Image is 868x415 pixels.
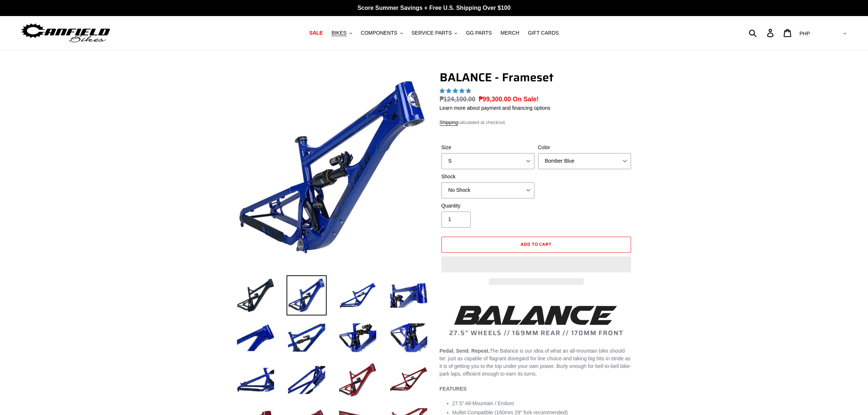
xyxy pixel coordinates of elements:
[501,30,519,36] span: MERCH
[440,70,633,84] h1: BALANCE - Frameset
[441,237,631,253] button: Add to cart
[389,360,429,400] img: Load image into Gallery viewer, BALANCE - Frameset
[412,30,452,36] span: SERVICE PARTS
[338,275,378,315] img: Load image into Gallery viewer, BALANCE - Frameset
[408,28,461,38] button: SERVICE PARTS
[441,144,534,151] label: Size
[328,28,355,38] button: BIKES
[440,120,458,126] a: Shipping
[236,275,276,315] img: Load image into Gallery viewer, BALANCE - Frameset
[452,400,514,406] span: 27.5” All-Mountain / Enduro
[440,347,633,378] p: The Balance is our idea of what an all-mountain bike should be: just as capable of flagrant disre...
[441,173,534,181] label: Shock
[528,30,559,36] span: GIFT CARDS
[389,318,429,358] img: Load image into Gallery viewer, BALANCE - Frameset
[497,28,523,38] a: MERCH
[440,105,550,111] a: Learn more about payment and financing options
[538,144,631,151] label: Color
[466,30,492,36] span: GG PARTS
[462,28,495,38] a: GG PARTS
[513,94,539,104] span: On Sale!
[521,241,552,248] span: Add to cart
[440,303,633,337] h2: 27.5" WHEELS // 169MM REAR // 170MM FRONT
[236,360,276,400] img: Load image into Gallery viewer, BALANCE - Frameset
[309,30,323,36] span: SALE
[338,318,378,358] img: Load image into Gallery viewer, BALANCE - Frameset
[338,360,378,400] img: Load image into Gallery viewer, BALANCE - Frameset
[440,88,472,94] span: 5.00 stars
[753,25,771,41] input: Search
[287,318,327,358] img: Load image into Gallery viewer, BALANCE - Frameset
[524,28,563,38] a: GIFT CARDS
[305,28,326,38] a: SALE
[440,119,633,126] div: calculated at checkout.
[361,30,397,36] span: COMPONENTS
[441,202,534,210] label: Quantity
[287,360,327,400] img: Load image into Gallery viewer, BALANCE - Frameset
[357,28,406,38] button: COMPONENTS
[389,275,429,315] img: Load image into Gallery viewer, BALANCE - Frameset
[440,386,467,392] b: FEATURES
[440,96,476,103] s: ₱124,100.00
[479,96,511,103] span: ₱99,300.00
[236,318,276,358] img: Load image into Gallery viewer, BALANCE - Frameset
[331,30,346,36] span: BIKES
[287,275,327,315] img: Load image into Gallery viewer, BALANCE - Frameset
[237,72,427,262] img: BALANCE - Frameset
[20,22,111,44] img: Canfield Bikes
[440,348,490,354] b: Pedal. Send. Repeat.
